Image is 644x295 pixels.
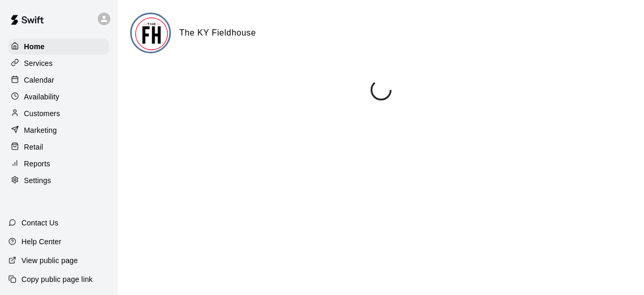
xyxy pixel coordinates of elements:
a: Reports [8,156,109,172]
p: View public page [21,255,78,266]
p: Reports [24,158,50,169]
a: Retail [8,139,109,155]
p: Marketing [24,125,57,135]
p: Contact Us [21,218,59,228]
p: Settings [24,175,51,186]
img: The KY Fieldhouse logo [132,14,171,53]
a: Services [8,55,109,71]
h6: The KY Fieldhouse [179,26,256,40]
p: Help Center [21,236,61,247]
p: Calendar [24,75,54,85]
a: Calendar [8,72,109,88]
p: Availability [24,92,60,102]
p: Copy public page link [21,274,93,285]
p: Home [24,41,45,52]
a: Customers [8,106,109,121]
p: Services [24,58,53,69]
p: Retail [24,142,43,152]
p: Customers [24,108,60,119]
a: Home [8,39,109,54]
a: Marketing [8,122,109,138]
a: Settings [8,173,109,188]
a: Availability [8,89,109,105]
